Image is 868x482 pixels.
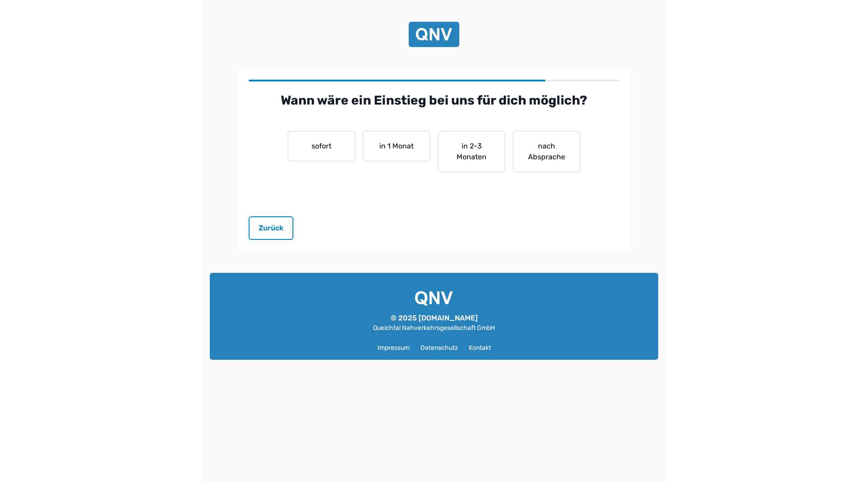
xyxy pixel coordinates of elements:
img: QNV Logo [415,291,453,305]
button: sofort [288,131,355,162]
h2: Wann wäre ein Einstieg bei uns für dich möglich? [249,92,619,109]
button: Zurück [249,216,293,240]
button: in 2-3 Monaten [438,131,505,172]
button: in 1 Monat [363,131,430,162]
img: QNV Logo [416,25,452,43]
p: Queichtal Nahverkehrsgesellschaft GmbH [373,324,495,333]
a: Impressum [377,344,410,353]
a: Datenschutz [420,344,458,353]
a: Kontakt [469,344,491,353]
button: nach Absprache [513,131,580,172]
p: © 2025 [DOMAIN_NAME] [373,313,495,324]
